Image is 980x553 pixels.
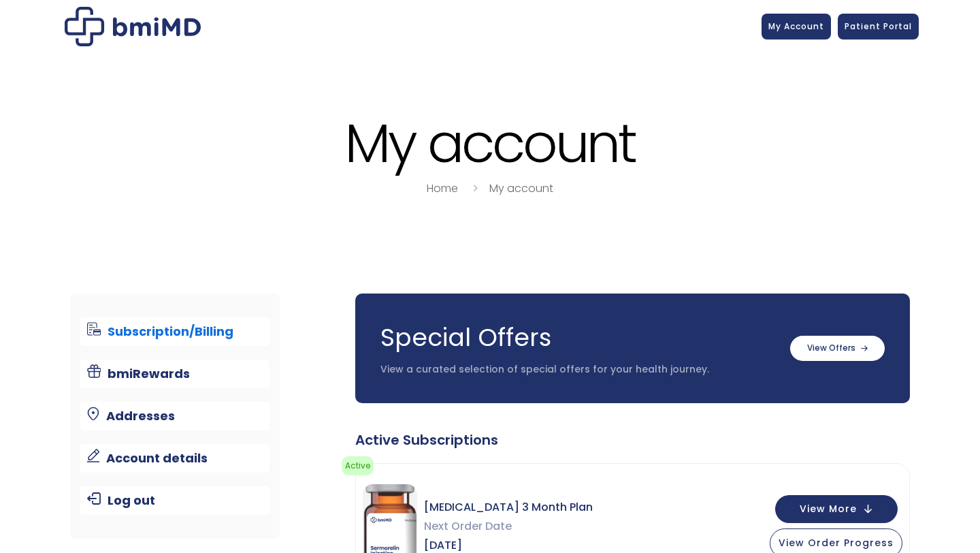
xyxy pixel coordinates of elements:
a: Log out [80,486,270,515]
h1: My account [61,114,919,172]
a: bmiRewards [80,360,270,388]
a: Addresses [80,402,270,430]
span: View More [800,505,857,513]
span: Patient Portal [845,20,912,32]
h3: Special Offers [380,321,777,355]
a: Home [427,180,458,196]
a: Subscription/Billing [80,317,270,346]
span: [MEDICAL_DATA] 3 Month Plan [424,498,593,517]
p: View a curated selection of special offers for your health journey. [380,363,777,377]
span: Active [342,456,374,475]
nav: Account pages [70,294,280,539]
a: Account details [80,444,270,473]
i: breadcrumbs separator [468,180,483,196]
a: My Account [762,14,831,39]
span: My Account [768,20,824,32]
span: Next Order Date [424,517,593,536]
button: View More [775,495,898,523]
a: My account [489,180,553,196]
img: My account [65,7,201,46]
div: Active Subscriptions [355,430,910,449]
span: View Order Progress [779,536,894,550]
a: Patient Portal [838,14,919,39]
